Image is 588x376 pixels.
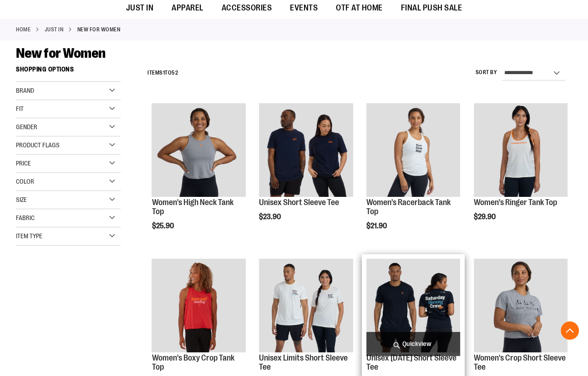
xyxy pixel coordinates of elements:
a: Image of Unisex BB Limits Tee [259,259,353,354]
a: Image of Womens BB High Neck Tank Grey [152,103,245,198]
a: JUST IN [45,25,64,34]
a: Women's Boxy Crop Tank Top [152,353,234,371]
a: Image of Unisex Saturday Tee [366,259,460,354]
span: Color [16,178,34,185]
span: $29.90 [474,213,497,221]
a: Women's Ringer Tank Top [474,198,557,207]
span: $23.90 [259,213,282,221]
a: Quickview [366,332,460,356]
span: Price [16,160,31,167]
img: Image of Womens Ringer Tank [474,103,568,197]
span: Item Type [16,232,42,240]
a: Unisex [DATE] Short Sleeve Tee [366,353,456,371]
a: Women's Racerback Tank Top [366,198,451,216]
div: product [469,99,572,244]
span: Gender [16,123,37,130]
span: 1 [163,70,165,76]
img: Image of Unisex BB Limits Tee [259,259,353,352]
img: Image of Unisex Short Sleeve Tee [259,103,353,197]
span: Brand [16,87,34,94]
div: product [147,99,250,253]
span: Fabric [16,214,35,221]
strong: Shopping Options [16,61,121,82]
div: product [254,99,357,244]
span: $25.90 [152,222,175,230]
img: Image of Womens Racerback Tank [366,103,460,197]
a: Unisex Short Sleeve Tee [259,198,339,207]
span: 52 [172,70,178,76]
a: Image of Womens Racerback Tank [366,103,460,198]
a: Unisex Limits Short Sleeve Tee [259,353,348,371]
img: Image of Womens Crop Tee [474,259,568,352]
button: Back To Top [561,321,579,340]
a: Image of Womens Boxy Crop Tank [152,259,245,354]
img: Image of Womens BB High Neck Tank Grey [152,103,245,197]
h2: Items to [147,66,178,80]
img: Image of Unisex Saturday Tee [366,259,460,352]
span: Product Flags [16,141,60,149]
label: Sort By [476,69,497,76]
a: Image of Unisex Short Sleeve Tee [259,103,353,198]
div: product [362,99,465,253]
a: Women's High Neck Tank Top [152,198,233,216]
span: Fit [16,105,24,112]
span: $21.90 [366,222,388,230]
strong: New for Women [77,25,121,34]
span: New for Women [16,45,106,61]
a: Home [16,25,30,34]
a: Image of Womens Ringer Tank [474,103,568,198]
img: Image of Womens Boxy Crop Tank [152,259,245,352]
span: Size [16,196,27,203]
a: Women's Crop Short Sleeve Tee [474,353,566,371]
a: Image of Womens Crop Tee [474,259,568,354]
